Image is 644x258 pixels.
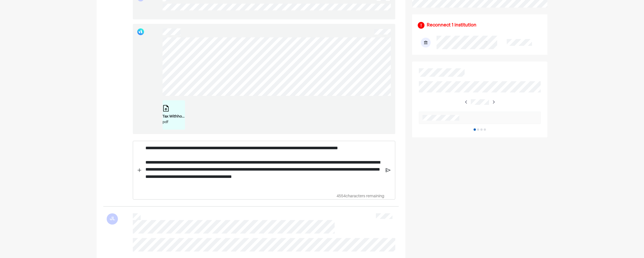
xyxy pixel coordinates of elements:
[107,213,118,225] div: JL
[143,193,384,199] div: 4554 characters remaining
[163,114,185,119] div: Tax Withholding Estimator - Results _ Internal Revenue Service.pdf
[163,119,185,125] div: pdf
[427,22,476,29] div: Reconnect 1 institution
[464,100,469,104] img: right-arrow
[491,100,496,104] img: right-arrow
[143,141,384,191] div: Rich Text Editor. Editing area: main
